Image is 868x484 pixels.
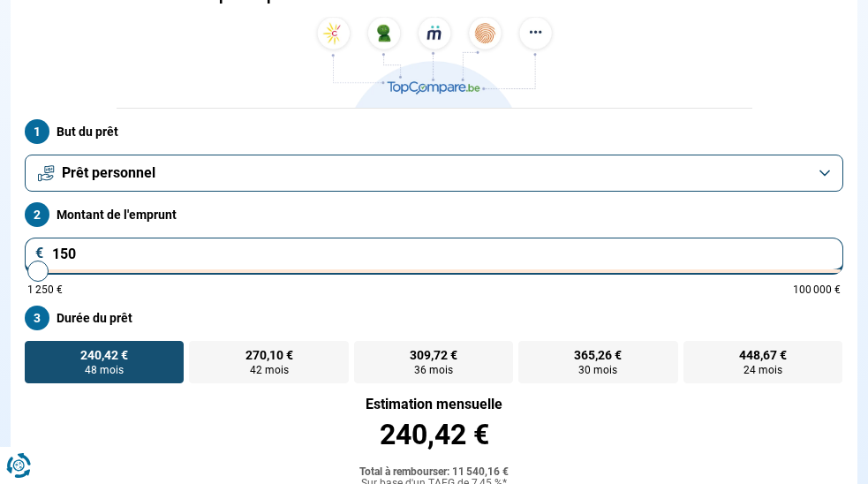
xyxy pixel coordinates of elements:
[25,420,843,449] div: 240,42 €
[245,349,293,361] span: 270,10 €
[25,119,843,144] label: But du prêt
[743,365,782,375] span: 24 mois
[25,155,843,192] button: Prêt personnel
[410,349,457,361] span: 309,72 €
[27,284,63,295] span: 1 250 €
[311,17,558,108] img: TopCompare.be
[250,365,289,375] span: 42 mois
[414,365,453,375] span: 36 mois
[25,306,843,330] label: Durée du prêt
[739,349,787,361] span: 448,67 €
[578,365,617,375] span: 30 mois
[62,163,155,183] span: Prêt personnel
[25,466,843,479] div: Total à rembourser: 11 540,16 €
[25,397,843,412] div: Estimation mensuelle
[80,349,128,361] span: 240,42 €
[85,365,124,375] span: 48 mois
[793,284,841,295] span: 100 000 €
[574,349,622,361] span: 365,26 €
[35,246,44,261] span: €
[25,202,843,227] label: Montant de l'emprunt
